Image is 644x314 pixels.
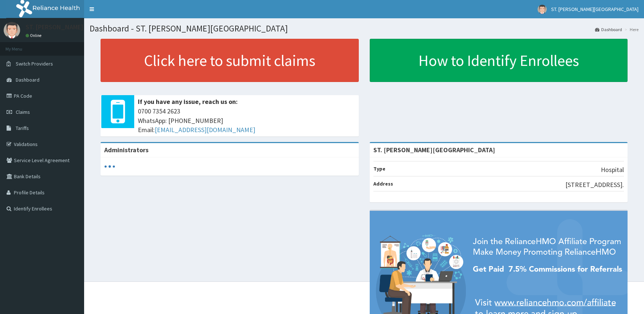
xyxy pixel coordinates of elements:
a: Click here to submit claims [101,39,359,82]
p: Hospital [601,165,624,175]
b: Address [373,180,393,187]
a: [EMAIL_ADDRESS][DOMAIN_NAME] [155,126,255,134]
a: Online [26,33,43,38]
b: Administrators [104,146,148,154]
p: [STREET_ADDRESS]. [565,180,624,190]
svg: audio-loading [104,161,115,172]
span: Switch Providers [16,60,53,67]
span: ST. [PERSON_NAME][GEOGRAPHIC_DATA] [551,6,639,12]
img: User Image [538,5,547,14]
p: ST. [PERSON_NAME][GEOGRAPHIC_DATA] [26,24,144,30]
span: 0700 7354 2623 WhatsApp: [PHONE_NUMBER] Email: [138,106,355,135]
img: User Image [4,22,20,38]
li: Here [623,26,639,33]
span: Claims [16,109,30,115]
span: Dashboard [16,76,39,83]
h1: Dashboard - ST. [PERSON_NAME][GEOGRAPHIC_DATA] [90,24,639,33]
a: Dashboard [595,26,622,33]
b: Type [373,165,385,172]
span: Tariffs [16,125,29,131]
b: If you have any issue, reach us on: [138,97,238,106]
a: How to Identify Enrollees [370,39,628,82]
strong: ST. [PERSON_NAME][GEOGRAPHIC_DATA] [373,146,495,154]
